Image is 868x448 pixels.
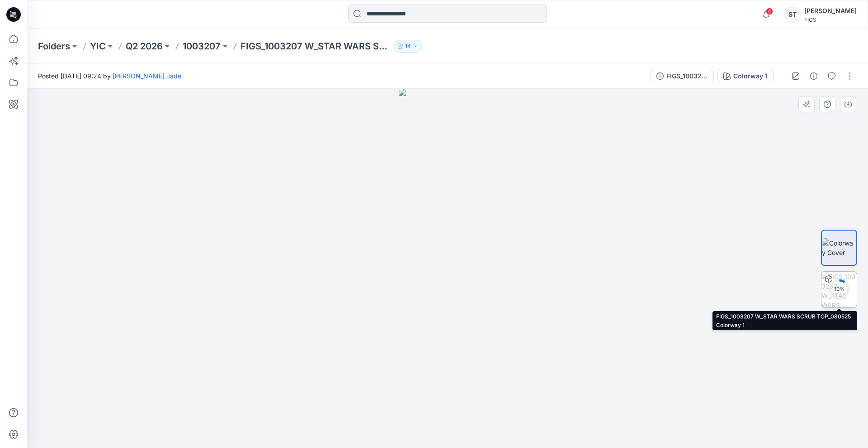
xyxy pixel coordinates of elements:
[666,71,708,81] div: FIGS_1003207 W_STAR WARS SCRUB TOP_080525
[183,40,221,53] a: 1003207
[733,71,768,81] div: Colorway 1
[784,6,801,23] div: ST
[394,40,422,53] button: 14
[241,40,390,53] p: FIGS_1003207 W_STAR WARS SCRUB TOP_080525
[804,5,857,16] div: [PERSON_NAME]
[766,8,773,15] span: 4
[405,41,411,51] p: 14
[822,238,856,257] img: Colorway Cover
[807,69,821,83] button: Details
[90,40,106,53] a: YIC
[38,71,181,81] span: Posted [DATE] 09:24 by
[804,16,857,23] div: FIGS
[651,69,714,83] button: FIGS_1003207 W_STAR WARS SCRUB TOP_080525
[828,285,850,293] div: 10 %
[821,272,857,307] img: FIGS_1003207 W_STAR WARS SCRUB TOP_080525 Colorway 1
[113,72,181,80] a: [PERSON_NAME] Jade
[399,89,496,448] img: eyJhbGciOiJIUzI1NiIsImtpZCI6IjAiLCJzbHQiOiJzZXMiLCJ0eXAiOiJKV1QifQ.eyJkYXRhIjp7InR5cGUiOiJzdG9yYW...
[38,40,70,53] a: Folders
[126,40,163,53] a: Q2 2026
[717,69,774,83] button: Colorway 1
